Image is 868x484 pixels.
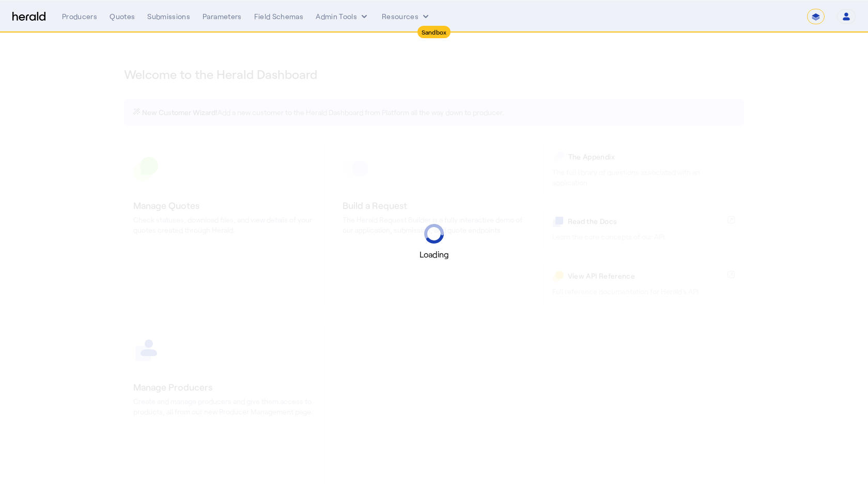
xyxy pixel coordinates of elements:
[62,11,97,22] div: Producers
[203,11,242,22] div: Parameters
[382,11,431,22] button: Resources dropdown menu
[147,11,190,22] div: Submissions
[316,11,369,22] button: internal dropdown menu
[417,26,451,38] div: Sandbox
[254,11,304,22] div: Field Schemas
[110,11,135,22] div: Quotes
[12,12,45,22] img: Herald Logo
